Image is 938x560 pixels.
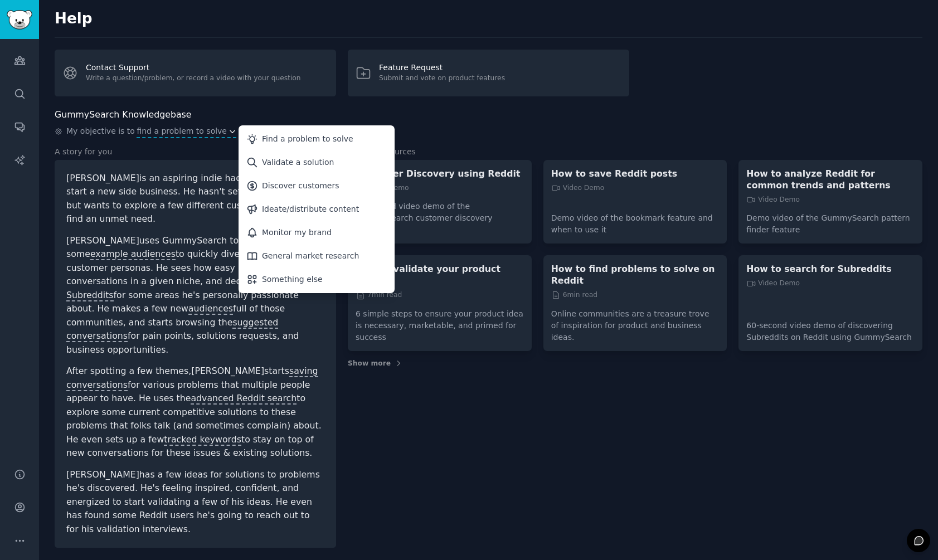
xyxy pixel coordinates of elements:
span: audiences [188,303,233,315]
div: Something else [262,274,323,285]
span: find a problem to solve [137,125,227,137]
p: 60-second video demo of discovering Subreddits on Reddit using GummySearch [746,312,915,343]
p: [PERSON_NAME] has a few ideas for solutions to problems he's discovered. He's feeling inspired, c... [66,468,324,537]
img: GummySearch logo [7,10,32,30]
div: Monitor my brand [262,227,332,238]
div: Feature Request [379,62,505,74]
span: discover Subreddits [66,276,308,301]
p: [PERSON_NAME] uses GummySearch to explore some to quickly dive into some pre-set customer persona... [66,234,324,357]
div: Something else [240,268,392,291]
a: How to find problems to solve on Reddit [551,263,720,286]
a: Contact SupportWrite a question/problem, or record a video with your question [55,50,336,96]
div: Validate a solution [262,157,334,168]
h3: A story for you [55,146,336,158]
span: 7 min read [356,290,402,300]
button: find a problem to solve [137,125,236,137]
div: Ideate/distribute content [240,198,392,221]
div: Discover customers [262,180,339,192]
span: Show more [348,359,391,369]
span: 6 min read [551,290,597,300]
div: Ideate/distribute content [262,203,359,215]
div: Monitor my brand [240,221,392,245]
span: Video Demo [746,279,800,289]
div: Find a problem to solve [240,128,392,151]
span: Video Demo [551,183,605,193]
a: Feature RequestSubmit and vote on product features [348,50,629,96]
p: [PERSON_NAME] is an aspiring indie hacker who wants to start a new side business. He hasn't settl... [66,172,324,226]
a: How to validate your product idea [356,263,524,286]
div: Discover customers [240,174,392,198]
span: My objective is to [66,125,135,138]
p: Demo video of the bookmark feature and when to use it [551,204,720,236]
a: How to save Reddit posts [551,168,720,179]
p: 6 simple steps to ensure your product idea is necessary, marketable, and primed for success [356,300,524,343]
p: 60-second video demo of the GummySearch customer discovery features [356,193,524,236]
a: How to search for Subreddits [746,263,915,275]
h2: GummySearch Knowledgebase [55,108,191,122]
a: How to analyze Reddit for common trends and patterns [746,168,915,191]
p: After spotting a few themes, [PERSON_NAME] starts for various problems that multiple people appea... [66,364,324,460]
div: Find a problem to solve [262,133,353,145]
div: Validate a solution [240,151,392,174]
span: Video Demo [746,195,800,205]
a: Customer Discovery using Reddit [356,168,524,179]
p: Demo video of the GummySearch pattern finder feature [746,204,915,236]
h3: Helpful resources [348,146,922,158]
div: General market research [240,245,392,268]
div: Submit and vote on product features [379,74,505,84]
div: General market research [262,250,359,262]
span: saving conversations [66,366,318,391]
span: tracked keywords [164,434,241,446]
p: Online communities are a treasure trove of inspiration for product and business ideas. [551,300,720,343]
span: advanced Reddit search [191,393,297,405]
span: example audiences [90,249,176,260]
h2: Help [55,10,922,28]
div: . [55,125,922,138]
